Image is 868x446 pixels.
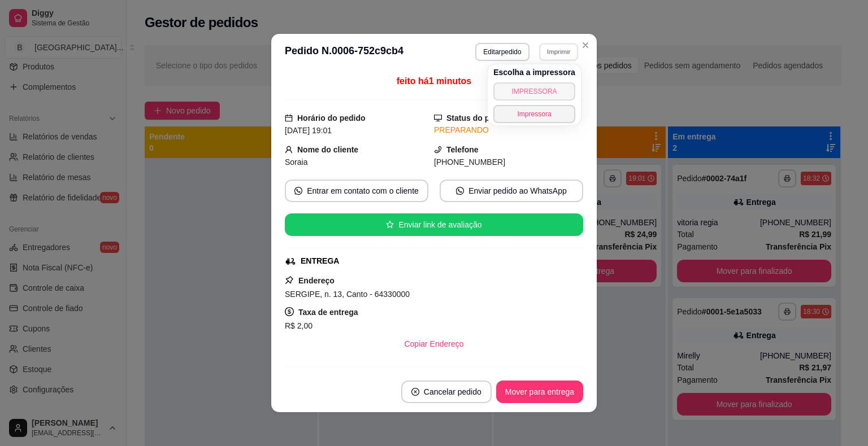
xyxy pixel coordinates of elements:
[401,381,492,403] button: close-circleCancelar pedido
[440,180,583,202] button: whats-appEnviar pedido ao WhatsApp
[297,113,366,123] strong: Horário do pedido
[493,67,575,78] h4: Escolha a impressora
[456,187,464,195] span: whats-app
[298,276,335,285] strong: Endereço
[446,145,479,154] strong: Telefone
[434,124,583,136] div: PREPARANDO
[285,146,293,154] span: user
[285,180,428,202] button: whats-appEntrar em contato com o cliente
[434,114,442,122] span: desktop
[285,290,410,299] span: SERGIPE, n. 13, Canto - 64330000
[395,333,472,355] button: Copiar Endereço
[285,126,332,135] span: [DATE] 19:01
[493,105,575,123] button: Impressora
[539,43,578,60] button: Imprimir
[294,187,302,195] span: whats-app
[285,158,307,167] span: Soraia
[386,221,394,229] span: star
[434,146,442,154] span: phone
[285,276,294,285] span: pushpin
[576,36,594,54] button: Close
[446,113,511,123] strong: Status do pedido
[496,381,583,403] button: Mover para entrega
[493,82,575,100] button: IMPRESSORA
[475,43,529,61] button: Editarpedido
[285,114,293,122] span: calendar
[397,76,471,86] span: feito há 1 minutos
[285,321,313,330] span: R$ 2,00
[285,307,294,316] span: dollar
[301,255,339,267] div: ENTREGA
[298,308,358,317] strong: Taxa de entrega
[434,158,505,167] span: [PHONE_NUMBER]
[285,213,583,236] button: starEnviar link de avaliação
[411,388,419,396] span: close-circle
[285,43,403,61] h3: Pedido N. 0006-752c9cb4
[297,145,358,154] strong: Nome do cliente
